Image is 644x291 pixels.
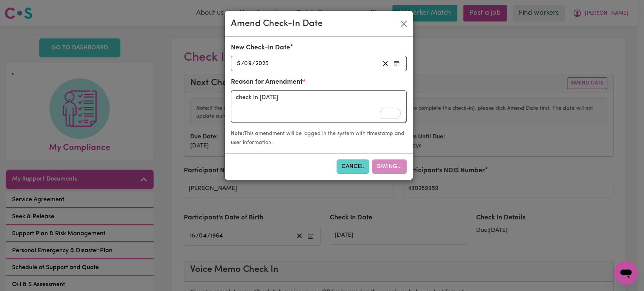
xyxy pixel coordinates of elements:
[244,58,252,69] input: --
[237,58,241,69] input: --
[231,131,244,136] strong: Note:
[231,131,404,145] small: This amendment will be logged in the system with timestamp and user information.
[231,43,290,53] label: New Check-In Date
[244,61,248,67] span: 0
[398,18,410,30] button: Close
[614,261,638,285] iframe: Button to launch messaging window
[231,90,407,123] textarea: To enrich screen reader interactions, please activate Accessibility in Grammarly extension settings
[337,159,369,174] button: Cancel
[255,58,269,69] input: ----
[241,60,244,67] span: /
[231,77,306,87] label: Reason for Amendment
[252,60,255,67] span: /
[231,17,323,31] div: Amend Check-In Date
